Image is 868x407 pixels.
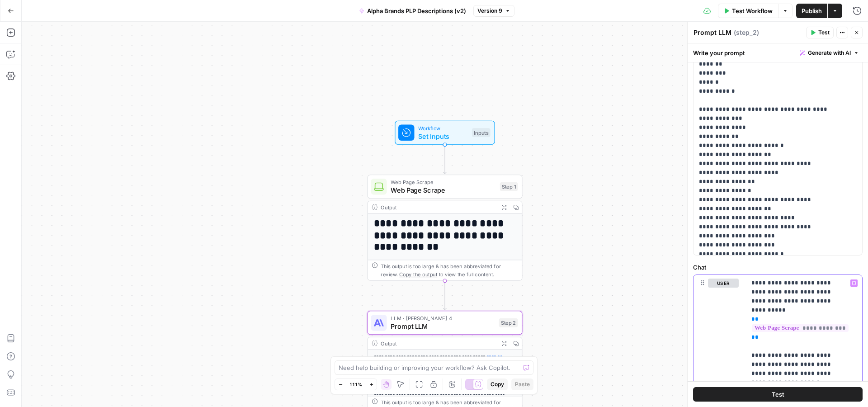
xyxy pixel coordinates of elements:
button: Paste [511,379,533,390]
span: Version 9 [477,7,502,15]
span: Prompt LLM [391,321,495,331]
button: user [708,279,739,288]
div: This output is too large & has been abbreviated for review. to view the full content. [381,262,518,278]
textarea: Prompt LLM [693,28,731,37]
div: Output [381,203,495,211]
button: Copy [487,379,508,390]
g: Edge from step_1 to step_2 [443,281,447,310]
div: WorkflowSet InputsInputs [367,121,522,145]
span: Publish [802,6,822,15]
span: Generate with AI [808,49,851,57]
div: Output [381,339,495,347]
button: Publish [796,4,827,18]
span: LLM · [PERSON_NAME] 4 [391,314,495,322]
span: Test [772,390,784,399]
div: Step 1 [500,182,518,191]
span: Paste [515,380,530,388]
span: ( step_2 ) [734,28,759,37]
span: Web Page Scrape [391,185,495,195]
div: Inputs [472,128,491,137]
span: Workflow [418,124,468,132]
span: Web Page Scrape [391,178,495,186]
label: Chat [693,263,863,272]
button: Alpha Brands PLP Descriptions (v2) [354,4,472,18]
span: Copy the output [399,271,437,277]
span: 111% [349,381,362,388]
span: Test [818,28,830,37]
span: Alpha Brands PLP Descriptions (v2) [367,6,466,15]
button: Test [693,387,863,402]
div: Write your prompt [688,43,868,62]
button: Test [806,27,834,38]
span: Test Workflow [732,6,773,15]
button: Version 9 [473,5,514,17]
div: Step 2 [499,318,518,327]
g: Edge from start to step_1 [443,145,447,174]
span: Copy [491,380,504,388]
button: Test Workflow [718,4,778,18]
span: Set Inputs [418,131,468,141]
button: Generate with AI [796,47,863,59]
